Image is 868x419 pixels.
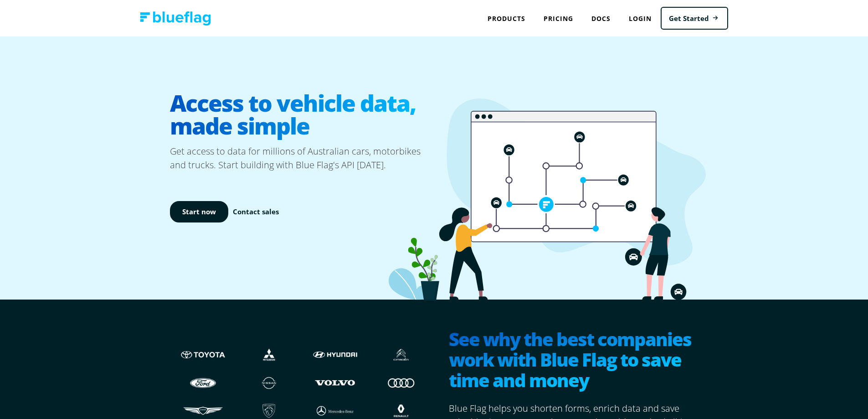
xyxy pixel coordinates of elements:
a: Pricing [534,9,582,28]
img: Audi logo [377,374,425,391]
h1: Access to vehicle data, made simple [170,84,434,145]
img: Nissan logo [245,374,293,391]
p: Get access to data for millions of Australian cars, motorbikes and trucks. Start building with Bl... [170,145,434,172]
a: Start now [170,201,228,222]
h2: See why the best companies work with Blue Flag to save time and money [449,329,699,393]
a: Get Started [661,7,728,30]
a: Login to Blue Flag application [620,9,661,28]
img: Blue Flag logo [140,11,211,26]
img: Hyundai logo [311,346,359,363]
img: Volvo logo [311,374,359,391]
img: Toyota logo [179,346,227,363]
img: Citroen logo [377,346,425,363]
img: Mistubishi logo [245,346,293,363]
div: Products [478,9,534,28]
a: Docs [582,9,620,28]
a: Contact sales [233,207,279,217]
img: Ford logo [179,374,227,391]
